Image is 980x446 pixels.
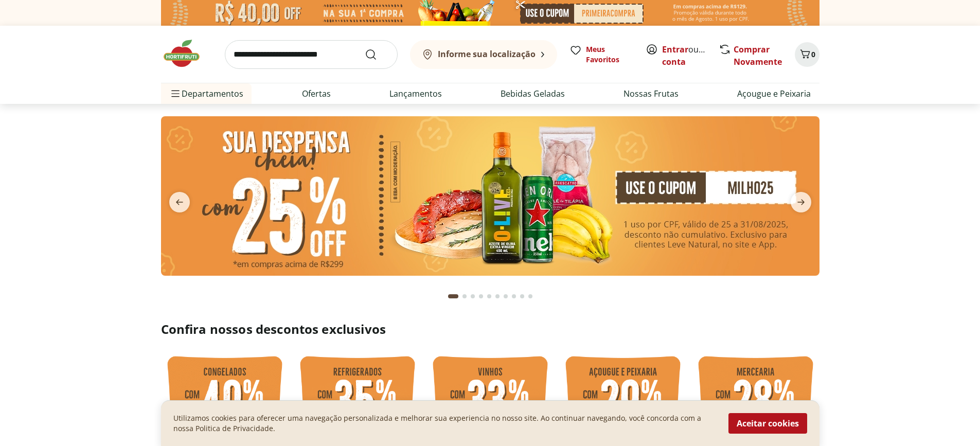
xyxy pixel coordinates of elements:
[485,284,493,309] button: Go to page 5 from fs-carousel
[225,40,398,69] input: search
[161,321,819,337] h2: Confira nossos descontos exclusivos
[586,44,633,65] span: Meus Favoritos
[446,284,460,309] button: Current page from fs-carousel
[493,284,502,309] button: Go to page 6 from fs-carousel
[161,38,212,69] img: Hortifruti
[173,413,716,434] p: Utilizamos cookies para oferecer uma navegação personalizada e melhorar sua experiencia no nosso ...
[782,192,819,212] button: next
[518,284,526,309] button: Go to page 9 from fs-carousel
[662,44,719,67] a: Criar conta
[169,81,182,106] button: Menu
[526,284,534,309] button: Go to page 10 from fs-carousel
[737,87,811,100] a: Açougue e Peixaria
[795,42,819,67] button: Carrinho
[389,87,442,100] a: Lançamentos
[510,284,518,309] button: Go to page 8 from fs-carousel
[728,413,807,434] button: Aceitar cookies
[734,44,782,67] a: Comprar Novamente
[161,116,819,276] img: cupom
[302,87,331,100] a: Ofertas
[410,40,557,69] button: Informe sua localização
[811,49,815,59] span: 0
[460,284,469,309] button: Go to page 2 from fs-carousel
[662,44,688,55] a: Entrar
[161,192,198,212] button: previous
[623,87,679,100] a: Nossas Frutas
[438,48,536,60] b: Informe sua localização
[502,284,510,309] button: Go to page 7 from fs-carousel
[365,48,389,61] button: Submit Search
[169,81,243,106] span: Departamentos
[662,43,708,68] span: ou
[501,87,565,100] a: Bebidas Geladas
[477,284,485,309] button: Go to page 4 from fs-carousel
[569,44,633,65] a: Meus Favoritos
[469,284,477,309] button: Go to page 3 from fs-carousel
